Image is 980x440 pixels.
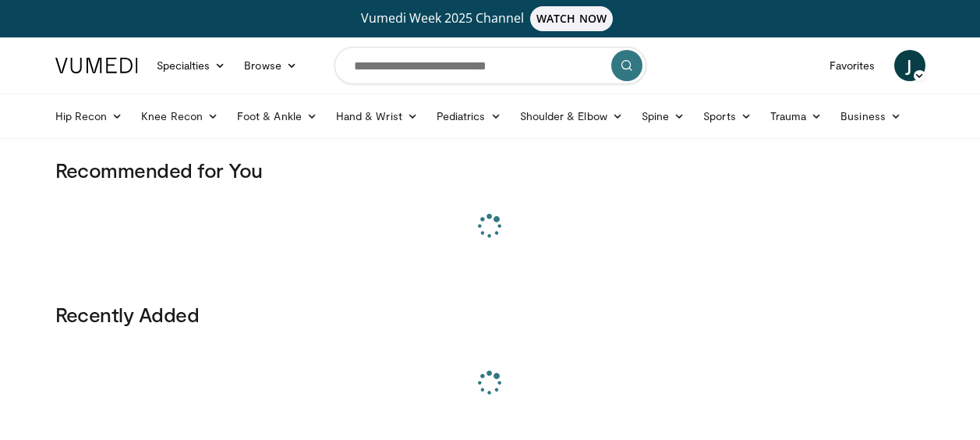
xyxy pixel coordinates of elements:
a: Shoulder & Elbow [511,101,632,132]
img: VuMedi Logo [55,58,138,73]
a: Specialties [147,50,235,81]
a: Favorites [820,50,885,81]
a: Browse [235,50,306,81]
a: Sports [694,101,761,132]
a: Business [831,101,911,132]
span: WATCH NOW [530,6,613,31]
a: Vumedi Week 2025 ChannelWATCH NOW [58,6,923,31]
a: J [894,50,925,81]
a: Hand & Wrist [327,101,427,132]
input: Search topics, interventions [334,47,646,84]
a: Spine [632,101,694,132]
h3: Recommended for You [55,158,925,183]
a: Knee Recon [132,101,228,132]
a: Trauma [761,101,832,132]
h3: Recently Added [55,302,925,327]
a: Hip Recon [46,101,133,132]
a: Foot & Ankle [228,101,327,132]
a: Pediatrics [427,101,511,132]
